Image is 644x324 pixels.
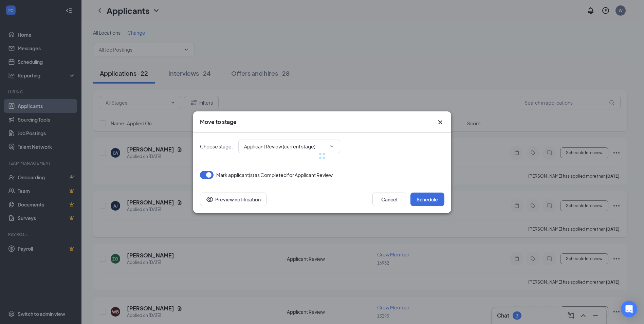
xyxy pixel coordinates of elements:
[436,118,444,126] button: Close
[436,118,444,126] svg: Cross
[621,301,637,317] div: Open Intercom Messenger
[206,195,214,203] svg: Eye
[372,193,406,206] button: Cancel
[410,193,444,206] button: Schedule
[200,193,266,206] button: Preview notificationEye
[200,118,237,126] h3: Move to stage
